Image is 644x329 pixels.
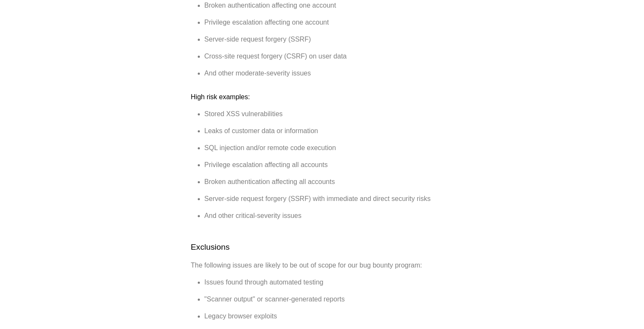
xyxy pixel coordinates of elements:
li: Legacy browser exploits [205,311,453,321]
li: Leaks of customer data or information [205,126,453,136]
li: "Scanner output" or scanner-generated reports [205,294,453,304]
li: And other critical-severity issues [205,211,453,221]
li: Privilege escalation affecting all accounts [205,160,453,170]
li: Server-side request forgery (SSRF) with immediate and direct security risks [205,194,453,204]
li: Privilege escalation affecting one account [205,17,453,28]
li: Server-side request forgery (SSRF) [205,34,453,45]
li: Cross-site request forgery (CSRF) on user data [205,51,453,61]
li: SQL injection and/or remote code execution [205,143,453,153]
li: Broken authentication affecting one account [205,0,453,11]
li: Stored XSS vulnerabilities [205,109,453,119]
li: Broken authentication affecting all accounts [205,177,453,187]
li: Issues found through automated testing [205,277,453,287]
li: And other moderate-severity issues [205,68,453,78]
h2: Exclusions [191,241,453,254]
p: The following issues are likely to be out of scope for our bug bounty program: [191,260,453,270]
h3: High risk examples: [191,92,453,102]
